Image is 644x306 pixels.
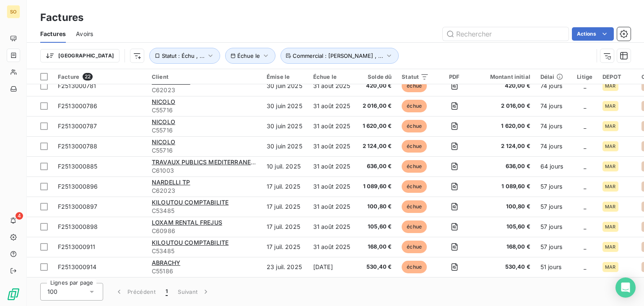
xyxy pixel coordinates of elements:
[605,124,615,129] span: MAR
[173,283,215,301] button: Suivant
[166,288,168,296] span: 1
[615,277,636,298] div: Open Intercom Messenger
[152,199,229,206] span: KILOUTOU COMPTABILITE
[402,160,427,173] span: échue
[152,227,257,235] span: C60986
[535,217,572,237] td: 57 jours
[58,243,96,250] span: F2513000911
[40,30,66,38] span: Factures
[262,197,308,217] td: 17 juil. 2025
[225,48,275,64] button: Échue le
[572,27,614,41] button: Actions
[237,52,260,59] span: Échue le
[605,184,615,189] span: MAR
[262,257,308,277] td: 23 juil. 2025
[152,138,175,145] span: NICOLO
[262,76,308,96] td: 30 juin 2025
[40,49,119,62] button: [GEOGRAPHIC_DATA]
[402,220,427,233] span: échue
[584,102,586,109] span: _
[152,86,257,94] span: C62023
[308,116,356,136] td: 31 août 2025
[58,122,97,130] span: F2513000787
[308,96,356,116] td: 31 août 2025
[58,82,96,89] span: F2513000781
[577,73,592,80] div: Litige
[152,73,257,80] div: Client
[584,223,586,230] span: _
[262,237,308,257] td: 17 juil. 2025
[480,102,530,110] span: 2 016,00 €
[605,265,615,270] span: MAR
[58,143,98,150] span: F2513000788
[443,27,569,41] input: Rechercher
[58,203,98,210] span: F2513000897
[480,122,530,130] span: 1 620,00 €
[535,156,572,176] td: 64 jours
[262,136,308,156] td: 30 juin 2025
[480,162,530,171] span: 636,00 €
[152,259,180,266] span: ABRACHY
[361,73,392,80] div: Solde dû
[480,82,530,90] span: 420,00 €
[47,288,57,296] span: 100
[262,96,308,116] td: 30 juin 2025
[584,263,586,270] span: _
[262,156,308,176] td: 10 juil. 2025
[540,73,567,80] div: Délai
[361,82,392,90] span: 420,00 €
[152,179,190,186] span: NARDELLI TP
[262,217,308,237] td: 17 juil. 2025
[58,163,98,170] span: F2513000885
[58,73,79,80] span: Facture
[361,223,392,231] span: 105,60 €
[76,30,93,38] span: Avoirs
[605,204,615,209] span: MAR
[58,102,98,109] span: F2513000786
[535,257,572,277] td: 51 jours
[262,176,308,197] td: 17 juil. 2025
[439,73,470,80] div: PDF
[308,217,356,237] td: 31 août 2025
[152,247,257,255] span: C53485
[83,73,93,80] span: 22
[361,122,392,130] span: 1 620,00 €
[402,261,427,273] span: échue
[152,106,257,114] span: C55716
[402,120,427,132] span: échue
[149,48,220,64] button: Statut : Échu , ...
[480,182,530,191] span: 1 089,60 €
[584,243,586,250] span: _
[605,144,615,149] span: MAR
[293,52,383,59] span: Commercial : [PERSON_NAME] , ...
[152,158,263,166] span: TRAVAUX PUBLICS MEDITERRANEENS
[58,183,98,190] span: F2513000896
[535,136,572,156] td: 74 jours
[110,283,161,301] button: Précédent
[402,100,427,112] span: échue
[152,146,257,155] span: C55716
[40,10,83,25] h3: Factures
[584,183,586,190] span: _
[605,244,615,249] span: MAR
[584,203,586,210] span: _
[480,263,530,271] span: 530,40 €
[361,243,392,251] span: 168,00 €
[361,162,392,171] span: 636,00 €
[280,48,399,64] button: Commercial : [PERSON_NAME] , ...
[605,104,615,109] span: MAR
[308,237,356,257] td: 31 août 2025
[361,202,392,211] span: 100,80 €
[535,197,572,217] td: 57 jours
[480,202,530,211] span: 100,80 €
[584,143,586,150] span: _
[584,82,586,89] span: _
[402,241,427,253] span: échue
[361,182,392,191] span: 1 089,60 €
[402,200,427,213] span: échue
[584,163,586,170] span: _
[161,283,173,301] button: 1
[605,83,615,88] span: MAR
[152,267,257,275] span: C55186
[58,223,98,230] span: F2513000898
